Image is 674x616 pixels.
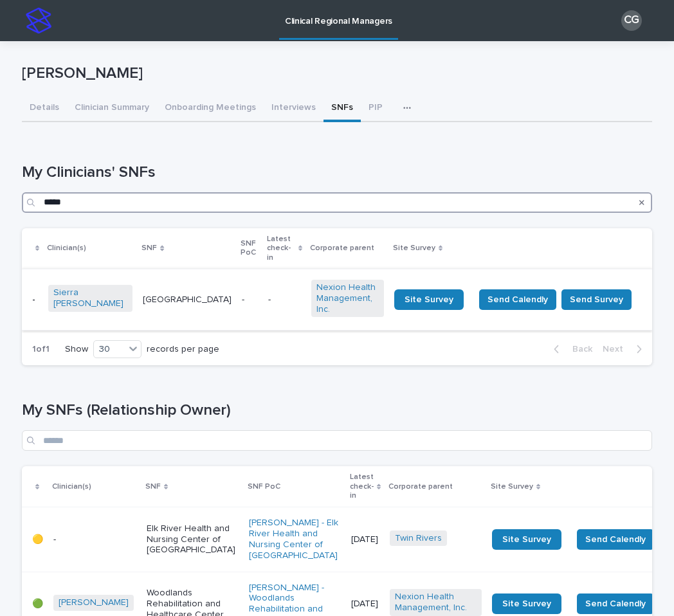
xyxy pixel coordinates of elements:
[22,430,652,451] input: Search
[141,241,157,255] p: SNF
[585,533,646,546] span: Send Calendly
[267,232,296,265] p: Latest check-in
[249,518,341,561] a: [PERSON_NAME] - Elk River Health and Nursing Center of [GEOGRAPHIC_DATA]
[570,293,623,306] span: Send Survey
[597,343,652,355] button: Next
[351,534,379,545] p: [DATE]
[22,334,60,365] p: 1 of 1
[491,480,533,494] p: Site Survey
[323,95,361,122] button: SNFs
[585,597,646,610] span: Send Calendly
[241,237,259,260] p: SNF PoC
[26,8,51,33] img: stacker-logo-s-only.png
[395,533,442,544] a: Twin Rivers
[350,470,374,503] p: Latest check-in
[487,293,548,306] span: Send Calendly
[502,535,551,544] span: Site Survey
[388,480,453,494] p: Corporate parent
[94,343,125,356] div: 30
[52,480,91,494] p: Clinician(s)
[59,597,129,608] a: [PERSON_NAME]
[565,345,592,354] span: Back
[67,95,157,122] button: Clinician Summary
[561,289,632,310] button: Send Survey
[53,287,127,309] a: Sierra [PERSON_NAME]
[147,523,239,556] p: Elk River Health and Nursing Center of [GEOGRAPHIC_DATA]
[621,10,642,31] div: CG
[405,295,453,304] span: Site Survey
[22,163,652,182] h1: My Clinicians' SNFs
[492,593,561,614] a: Site Survey
[145,480,161,494] p: SNF
[53,534,136,545] p: -
[22,95,67,122] button: Details
[393,241,435,255] p: Site Survey
[395,592,477,613] a: Nexion Health Management, Inc.
[65,344,88,355] p: Show
[394,289,464,310] a: Site Survey
[22,401,652,420] h1: My SNFs (Relationship Owner)
[268,294,302,305] p: -
[22,192,652,213] input: Search
[603,345,631,354] span: Next
[143,294,232,305] p: [GEOGRAPHIC_DATA]
[351,599,379,610] p: [DATE]
[577,593,654,614] button: Send Calendly
[32,534,43,545] p: 🟡
[543,343,597,355] button: Back
[22,269,652,330] tr: -Sierra [PERSON_NAME] [GEOGRAPHIC_DATA]--Nexion Health Management, Inc. Site SurveySend CalendlyS...
[242,294,257,305] p: -
[157,95,264,122] button: Onboarding Meetings
[264,95,323,122] button: Interviews
[248,480,280,494] p: SNF PoC
[502,599,551,608] span: Site Survey
[22,64,647,83] p: [PERSON_NAME]
[47,241,86,255] p: Clinician(s)
[479,289,556,310] button: Send Calendly
[32,294,38,305] p: -
[577,529,654,550] button: Send Calendly
[316,282,379,314] a: Nexion Health Management, Inc.
[32,599,43,610] p: 🟢
[147,344,219,355] p: records per page
[492,529,561,550] a: Site Survey
[310,241,374,255] p: Corporate parent
[361,95,390,122] button: PIP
